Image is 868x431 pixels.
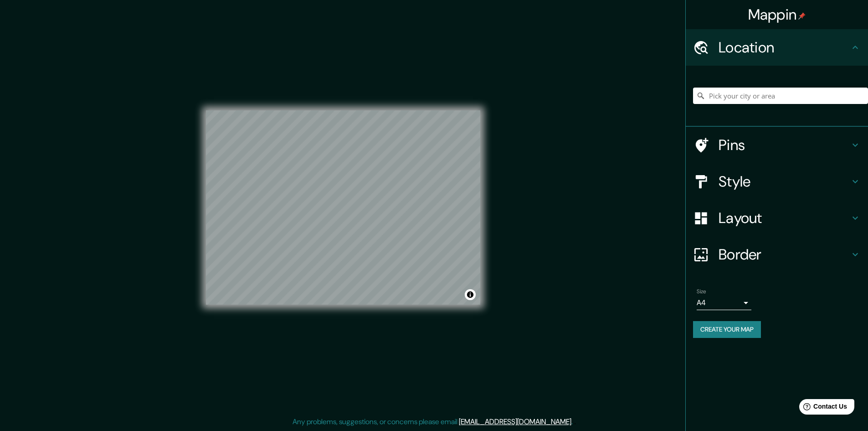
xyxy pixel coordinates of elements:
h4: Layout [719,209,850,227]
p: Any problems, suggestions, or concerns please email . [293,416,573,427]
button: Create your map [693,321,761,338]
div: A4 [697,296,751,310]
h4: Style [719,172,850,191]
div: Border [686,236,868,273]
img: pin-icon.png [798,12,806,20]
h4: Border [719,245,850,264]
iframe: Help widget launcher [787,395,858,421]
div: Style [686,163,868,200]
a: [EMAIL_ADDRESS][DOMAIN_NAME] [459,417,571,426]
canvas: Map [206,110,480,305]
h4: Pins [719,136,850,154]
button: Toggle attribution [465,289,476,300]
div: . [574,416,576,427]
div: Pins [686,127,868,163]
h4: Mappin [748,5,806,24]
label: Size [697,288,706,296]
h4: Location [719,38,850,57]
div: . [573,416,574,427]
div: Layout [686,200,868,236]
div: Location [686,29,868,66]
input: Pick your city or area [693,88,868,104]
